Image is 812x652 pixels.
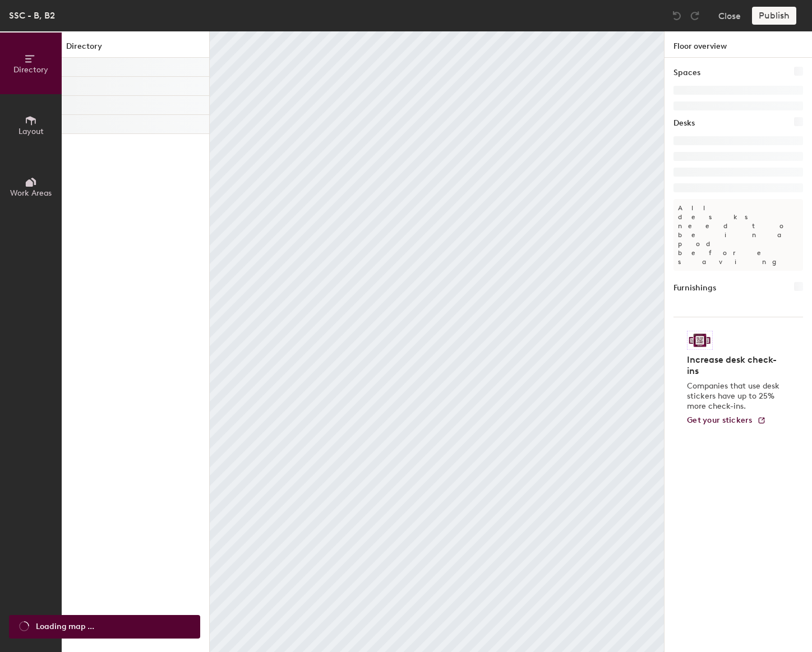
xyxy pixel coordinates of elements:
[687,415,753,425] span: Get your stickers
[673,117,695,130] h1: Desks
[9,8,55,22] div: SSC - B, B2
[673,67,700,79] h1: Spaces
[687,381,783,411] p: Companies that use desk stickers have up to 25% more check-ins.
[10,188,52,198] span: Work Areas
[718,7,741,25] button: Close
[13,65,48,75] span: Directory
[673,199,803,271] p: All desks need to be in a pod before saving
[671,10,682,21] img: Undo
[210,31,665,652] canvas: Map
[687,416,766,426] a: Get your stickers
[665,31,812,58] h1: Floor overview
[687,331,713,350] img: Sticker logo
[62,40,209,58] h1: Directory
[19,127,44,136] span: Layout
[673,282,716,294] h1: Furnishings
[687,354,783,377] h4: Increase desk check-ins
[689,10,700,21] img: Redo
[36,621,94,633] span: Loading map ...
